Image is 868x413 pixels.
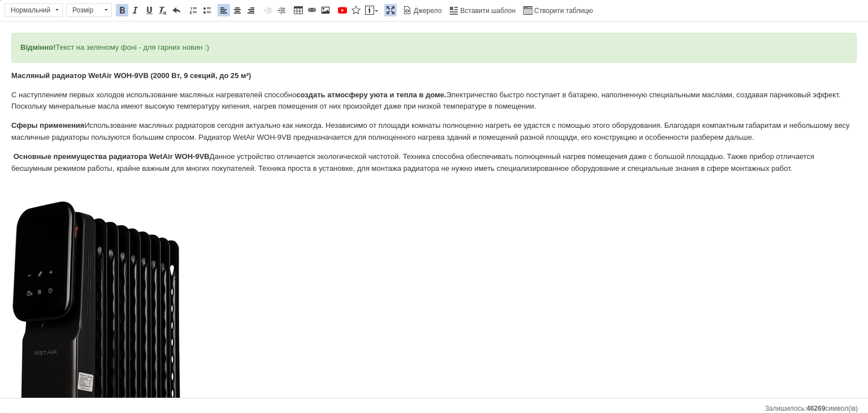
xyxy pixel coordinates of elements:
[765,402,863,412] div: Кiлькiсть символiв
[292,4,305,16] a: Таблиця
[5,4,51,16] span: Нормальний
[448,4,518,16] a: Вставити шаблон
[201,4,213,16] a: Вставити/видалити маркований список
[66,3,112,17] a: Розмір
[11,100,850,120] font: Использование масляных радиаторов сегодня актуально как никогда. Независимо от площади комнаты по...
[363,4,380,16] a: Вставити повідомлення
[806,405,825,412] span: 46269
[20,20,848,32] div: Текст на зеленому фоні - для гарних новин :)
[336,4,349,16] a: Додати відео з YouTube
[187,4,199,16] a: Вставити/видалити нумерований список
[170,4,183,16] a: Повернути (Ctrl+Z)
[11,50,251,58] strong: Масляный радиатор WetAir WOH-9VB (2000 Вт, 9 секций, до 25 м²)
[401,4,444,16] a: Джерело
[157,4,169,16] a: Видалити форматування
[14,131,210,139] font: Основные преимущества радиатора WetAir WOH-9VB
[532,6,593,16] span: Створити таблицю
[350,4,362,16] a: Вставити іконку
[218,4,230,16] a: По лівому краю
[116,4,128,16] a: Жирний (Ctrl+B)
[459,6,516,16] span: Вставити шаблон
[143,4,155,16] a: Підкреслений (Ctrl+U)
[522,4,594,16] a: Створити таблицю
[129,4,142,16] a: Курсив (Ctrl+I)
[11,100,84,108] font: Сферы применения
[275,4,288,16] a: Збільшити відступ
[11,131,814,151] font: Данное устройство отличается экологической чистотой. Техника способна обеспечивать полноценный на...
[412,6,442,16] span: Джерело
[245,4,257,16] a: По правому краю
[231,4,244,16] a: По центру
[384,4,397,16] a: Максимізувати
[319,4,332,16] a: Зображення
[296,69,446,78] strong: создать атмосферу уюта и тепла в доме.
[67,4,101,16] span: Розмір
[262,4,274,16] a: Зменшити відступ
[11,69,840,89] font: С наступлением первых холодов использование масляных нагревателей способно Электричество быстро п...
[306,4,318,16] a: Вставити/Редагувати посилання (Ctrl+L)
[5,3,63,17] a: Нормальний
[20,21,55,30] span: Відмінно!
